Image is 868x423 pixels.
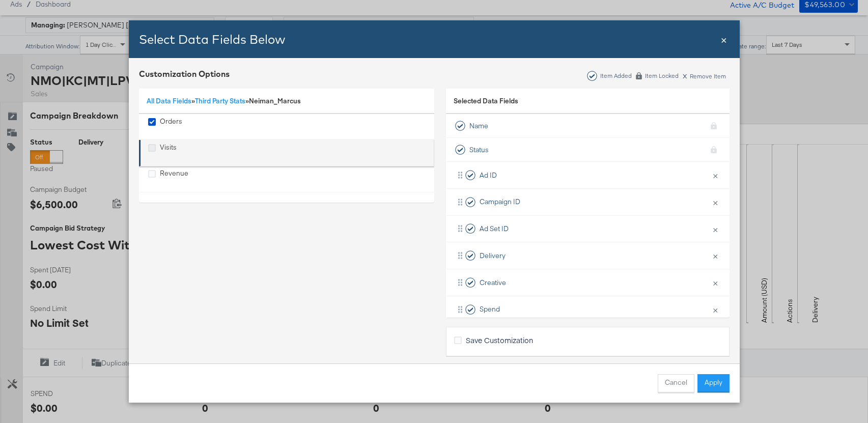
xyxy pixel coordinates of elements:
[721,32,727,46] span: ×
[480,278,506,288] span: Creative
[148,117,182,137] div: Orders
[709,218,722,240] button: ×
[160,168,188,189] div: Revenue
[721,32,727,47] div: Close
[454,96,518,110] span: Selected Data Fields
[682,71,726,80] div: Remove Item
[147,96,191,105] a: All Data Fields
[709,245,722,266] button: ×
[480,251,506,261] span: Delivery
[195,96,249,105] span: »
[139,68,230,80] div: Customization Options
[480,197,520,207] span: Campaign ID
[129,20,740,403] div: Bulk Add Locations Modal
[195,96,245,105] a: Third Party Stats
[466,335,533,345] span: Save Customization
[249,96,301,105] span: Neiman_Marcus
[697,374,730,392] button: Apply
[600,72,632,79] div: Item Added
[147,96,195,105] span: »
[469,145,489,155] span: Status
[148,168,188,189] div: Revenue
[709,191,722,213] button: ×
[480,304,500,314] span: Spend
[160,143,177,163] div: Visits
[160,117,182,137] div: Orders
[658,374,694,392] button: Cancel
[148,143,177,163] div: Visits
[709,299,722,320] button: ×
[645,72,679,79] div: Item Locked
[469,121,488,131] span: Name
[709,272,722,293] button: ×
[139,32,285,47] span: Select Data Fields Below
[709,164,722,186] button: ×
[480,224,509,234] span: Ad Set ID
[683,69,687,80] span: x
[480,171,497,180] span: Ad ID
